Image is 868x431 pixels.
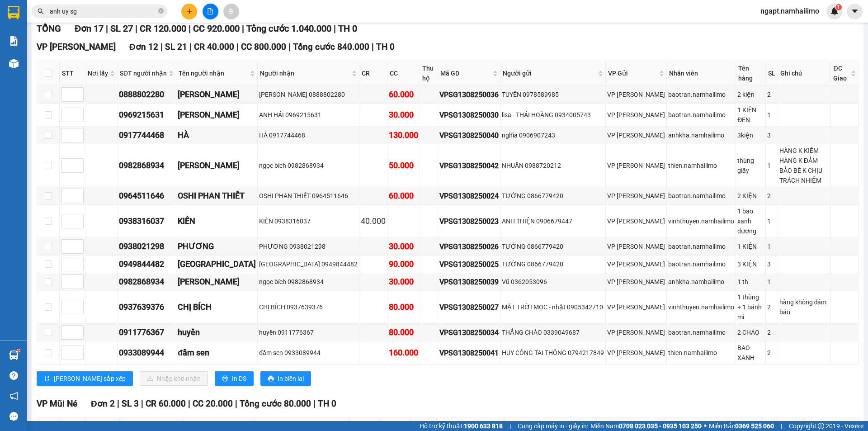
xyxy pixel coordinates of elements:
span: CC 800.000 [241,42,286,52]
div: 1 [767,161,776,171]
span: 1 [837,4,840,10]
span: [PERSON_NAME] sắp xếp [54,374,126,384]
th: Nhân viên [667,61,736,86]
div: PHƯƠNG [178,240,256,253]
div: VP [PERSON_NAME] [607,327,665,337]
td: VP Phạm Ngũ Lão [606,144,667,187]
span: Mã GD [439,420,495,430]
div: 1 KIỆN [737,242,764,251]
div: VPSG1308250024 [439,190,499,202]
th: Thu hộ [420,61,438,86]
span: In DS [232,374,246,384]
div: 80.000 [389,326,418,339]
div: VP [PERSON_NAME] [607,348,665,358]
div: VPSG1308250041 [439,347,499,359]
button: plus [181,4,197,19]
strong: 0369 525 060 [735,422,774,430]
span: | [288,42,291,52]
td: VP Phạm Ngũ Lão [606,324,667,341]
span: ĐC Giao [806,420,849,430]
div: 90.000 [389,258,418,270]
div: baotran.namhailimo [668,327,734,337]
td: KIÊN [176,205,258,238]
td: VPSG1308250026 [438,238,500,256]
td: HÀ [176,127,258,144]
span: | [781,421,782,431]
div: HÀNG K KIỂM HÀNG K ĐẢM BẢO BỂ K CHỊU TRÁCH NHIỆM [779,146,830,185]
div: VPSG1308250036 [439,89,499,100]
div: MẶT TRỜI MỌC - nhật 0905342710 [502,302,604,312]
div: VP [PERSON_NAME] [607,191,665,201]
div: anhkha.namhailimo [668,130,734,140]
div: 3 KIỆN [737,259,764,269]
div: 2 KIỆN [737,191,764,201]
div: vinhthuyen.namhailimo [668,302,734,312]
span: close-circle [158,7,164,16]
button: caret-down [847,4,863,19]
span: Miền Nam [590,421,702,431]
div: 0982868934 [119,159,175,172]
div: 2 [767,327,776,337]
span: message [9,412,18,421]
span: ngapt.namhailimo [753,5,826,17]
span: copyright [818,423,824,429]
div: VPSG1308250023 [439,216,499,227]
span: | [141,398,143,409]
img: solution-icon [9,36,19,46]
span: Người nhận [260,68,350,78]
button: sort-ascending[PERSON_NAME] sắp xếp [37,371,133,386]
div: 0933089944 [119,346,175,359]
th: CR [359,61,387,86]
td: 0969215631 [118,104,176,127]
div: TƯỜNG 0866779420 [502,242,604,251]
div: 3kiện [737,130,764,140]
div: 2 kiện [737,90,764,99]
th: Tên hàng [736,61,765,86]
td: VPSG1308250030 [438,104,500,127]
div: đầm sen [178,346,256,359]
div: hàng không đảm bảo [779,297,830,317]
td: 0964511646 [118,187,176,205]
div: baotran.namhailimo [668,191,734,201]
div: PHƯƠNG 0938021298 [259,242,358,251]
span: search [38,8,44,14]
div: 2 [767,90,776,99]
td: 0911776367 [118,324,176,341]
td: 0888802280 [118,86,176,104]
sup: 1 [835,4,842,10]
td: VP Phạm Ngũ Lão [606,341,667,365]
td: huyền [176,324,258,341]
div: 0917744468 [119,129,175,142]
span: SĐT người nhận [122,420,174,430]
span: Đơn 12 [129,42,158,52]
strong: 0708 023 035 - 0935 103 250 [619,422,702,430]
span: VP Mũi Né [37,398,77,409]
span: notification [9,392,18,400]
td: ngọc bích [176,144,258,187]
span: | [135,23,137,34]
span: | [372,42,374,52]
div: lisa - THÁI HOÀNG 0934005743 [502,110,604,120]
td: ANH HẢI [176,104,258,127]
td: VP Phạm Ngũ Lão [606,104,667,127]
td: 0982868934 [118,273,176,291]
span: CR 60.000 [146,398,186,409]
td: VPSG1308250039 [438,273,500,291]
td: VPSG1308250023 [438,205,500,238]
button: aim [223,4,239,19]
div: 1 thùng + 1 bánh mì [737,292,764,322]
span: | [189,23,191,34]
span: Người gửi [503,68,596,78]
span: | [334,23,336,34]
div: VP [PERSON_NAME] [607,277,665,287]
div: NHUẦN 0988720212 [502,161,604,171]
td: 0938316037 [118,205,176,238]
div: huyền 0911776367 [259,327,358,337]
div: 2 [767,348,776,358]
div: VPSG1308250025 [439,259,499,270]
span: Tên người nhận [179,68,248,78]
span: close-circle [158,8,164,14]
div: VPSG1308250026 [439,241,499,252]
input: Tìm tên, số ĐT hoặc mã đơn [50,6,156,16]
span: | [160,42,163,52]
